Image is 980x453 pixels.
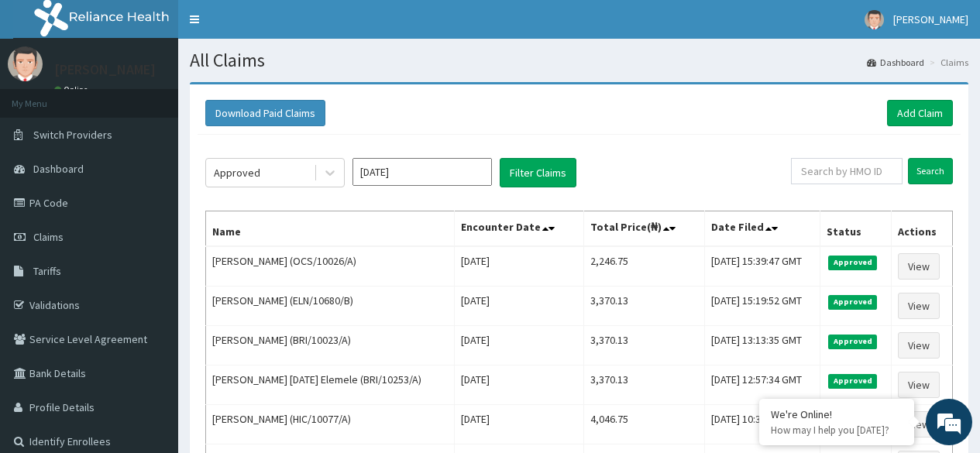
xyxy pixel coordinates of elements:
a: View [898,372,940,398]
span: Dashboard [33,162,84,176]
td: [PERSON_NAME] (OCS/10026/A) [206,246,455,287]
td: [DATE] 10:36:46 GMT [704,405,820,444]
td: [PERSON_NAME] (ELN/10680/B) [206,287,455,326]
span: Claims [33,230,64,244]
a: View [898,332,940,359]
td: 3,370.13 [584,287,704,326]
th: Total Price(₦) [584,211,704,247]
td: [DATE] [454,287,584,326]
span: Approved [828,335,877,348]
h1: All Claims [190,50,968,70]
a: View [898,293,940,319]
th: Actions [891,211,952,247]
a: Add Claim [887,100,953,126]
td: [DATE] [454,246,584,287]
button: Filter Claims [500,158,576,187]
td: 3,370.13 [584,326,704,365]
a: Online [54,84,91,95]
input: Select Month and Year [352,158,492,186]
td: [DATE] 13:13:35 GMT [704,326,820,365]
span: Approved [828,374,877,388]
td: [DATE] 15:39:47 GMT [704,246,820,287]
td: 2,246.75 [584,246,704,287]
th: Status [820,211,891,247]
p: [PERSON_NAME] [54,63,156,77]
td: 4,046.75 [584,405,704,444]
th: Encounter Date [454,211,584,247]
span: Tariffs [33,264,61,278]
div: We're Online! [771,407,903,421]
td: [DATE] 12:57:34 GMT [704,365,820,405]
td: [PERSON_NAME] (BRI/10023/A) [206,326,455,365]
td: [PERSON_NAME] [DATE] Elemele (BRI/10253/A) [206,365,455,405]
a: View [898,253,940,280]
td: [DATE] [454,405,584,444]
td: 3,370.13 [584,365,704,405]
li: Claims [926,56,968,69]
td: [PERSON_NAME] (HIC/10077/A) [206,405,455,444]
p: How may I help you today? [771,424,903,437]
a: Dashboard [867,56,924,69]
a: View [898,411,940,438]
td: [DATE] 15:19:52 GMT [704,287,820,326]
th: Name [206,211,455,247]
td: [DATE] [454,365,584,405]
input: Search by HMO ID [791,158,903,184]
span: Approved [828,295,877,309]
input: Search [908,158,953,184]
img: User Image [865,10,884,29]
span: [PERSON_NAME] [893,12,968,26]
td: [DATE] [454,326,584,365]
div: Approved [214,165,260,180]
span: Approved [828,256,877,269]
th: Date Filed [704,211,820,247]
span: Switch Providers [33,128,112,142]
img: User Image [8,46,43,81]
button: Download Paid Claims [205,100,325,126]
